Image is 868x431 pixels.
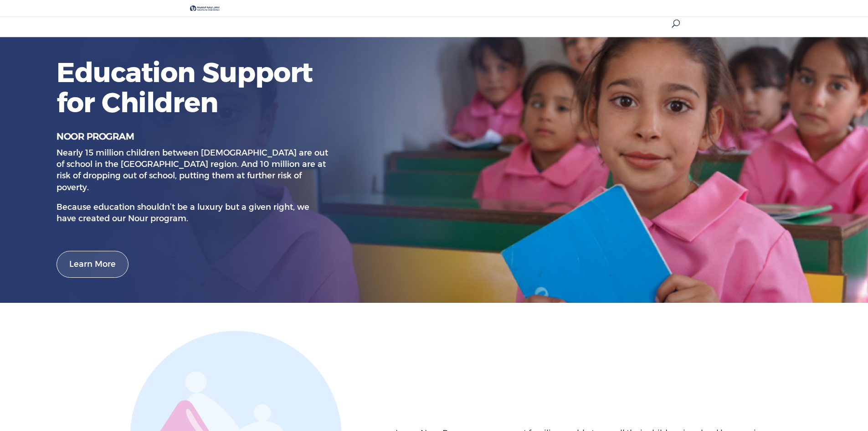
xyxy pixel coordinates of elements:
[56,147,330,202] p: Nearly 15 million children between [DEMOGRAPHIC_DATA] are out of school in the [GEOGRAPHIC_DATA] ...
[56,251,128,278] a: Learn More
[56,202,330,224] p: Because education shouldn’t be a luxury but a given right, we have created our Nour program.
[190,5,220,11] img: Takaful
[56,130,868,143] p: Noor Program
[56,57,330,122] h1: Education Support for Children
